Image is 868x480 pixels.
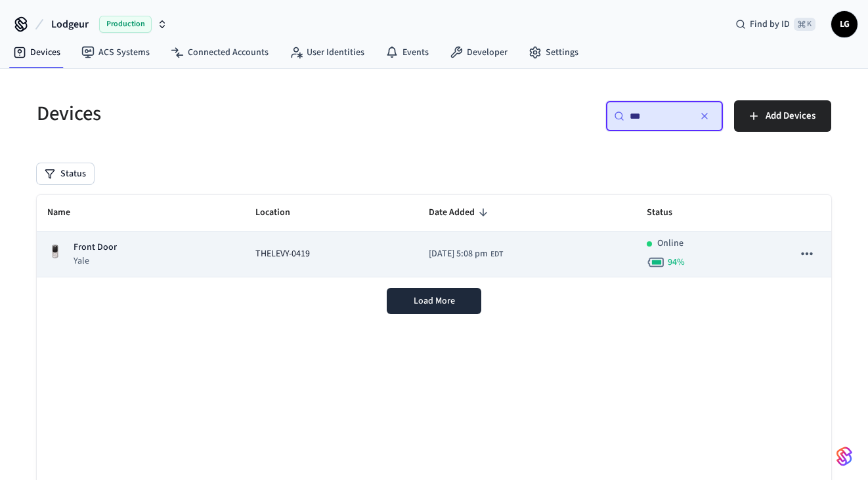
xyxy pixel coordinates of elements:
[766,108,815,125] span: Add Devices
[71,41,160,64] a: ACS Systems
[429,203,492,223] span: Date Added
[279,41,375,64] a: User Identities
[99,16,152,33] span: Production
[37,195,831,277] table: sticky table
[833,12,856,36] span: LG
[37,100,426,127] h5: Devices
[74,254,117,268] p: Yale
[429,247,488,261] span: [DATE] 5:08 pm
[647,203,689,223] span: Status
[51,16,89,32] span: Lodgeur
[734,100,831,132] button: Add Devices
[74,241,117,254] p: Front Door
[750,18,790,31] span: Find by ID
[831,11,857,37] button: LG
[518,41,589,64] a: Settings
[657,237,684,250] p: Online
[414,294,455,308] span: Load More
[429,247,503,261] div: America/New_York
[255,203,307,223] span: Location
[387,288,481,314] button: Load More
[836,446,852,467] img: SeamLogoGradient.69752ec5.svg
[725,12,826,36] div: Find by ID⌘ K
[3,41,71,64] a: Devices
[375,41,439,64] a: Events
[668,256,685,269] span: 94 %
[47,244,63,260] img: Yale Assure Touchscreen Wifi Smart Lock, Satin Nickel, Front
[37,163,94,184] button: Status
[794,18,815,31] span: ⌘ K
[490,249,503,260] span: EDT
[255,247,310,261] span: THELEVY-0419
[160,41,279,64] a: Connected Accounts
[47,203,87,223] span: Name
[439,41,518,64] a: Developer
